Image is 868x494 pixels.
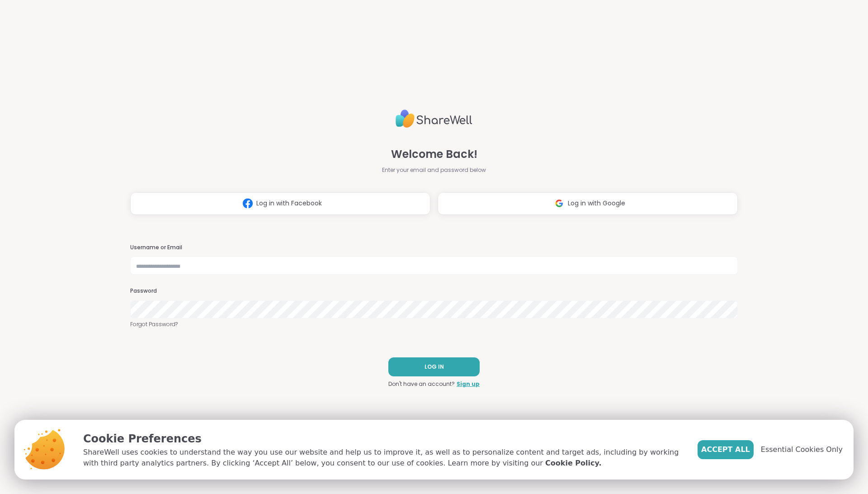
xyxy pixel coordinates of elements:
[239,195,256,212] img: ShareWell Logomark
[391,146,477,162] span: Welcome Back!
[545,458,601,469] a: Cookie Policy.
[551,195,568,212] img: ShareWell Logomark
[701,444,750,455] span: Accept All
[256,199,322,208] span: Log in with Facebook
[457,380,480,388] a: Sign up
[438,192,738,215] button: Log in with Google
[698,440,754,459] button: Accept All
[130,320,738,328] a: Forgot Password?
[425,363,444,371] span: LOG IN
[761,444,843,455] span: Essential Cookies Only
[130,244,738,252] h3: Username or Email
[130,192,430,215] button: Log in with Facebook
[388,357,480,376] button: LOG IN
[83,431,683,447] p: Cookie Preferences
[382,166,486,174] span: Enter your email and password below
[568,199,625,208] span: Log in with Google
[130,287,738,295] h3: Password
[83,447,683,469] p: ShareWell uses cookies to understand the way you use our website and help us to improve it, as we...
[388,380,455,388] span: Don't have an account?
[396,106,472,132] img: ShareWell Logo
